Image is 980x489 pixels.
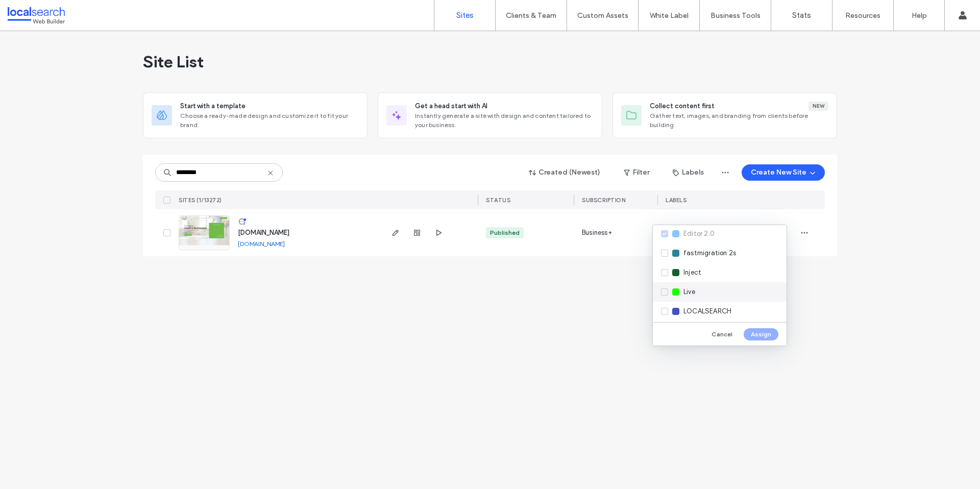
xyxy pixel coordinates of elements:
label: Sites [456,11,474,20]
span: Gather text, images, and branding from clients before building. [650,111,828,130]
button: Filter [614,164,659,181]
a: [DOMAIN_NAME] [238,229,289,236]
div: Collect content firstNewGather text, images, and branding from clients before building. [612,92,837,138]
span: Choose a ready-made design and customize it to fit your brand. [180,111,359,130]
button: Create New Site [742,164,825,181]
label: Help [912,11,927,20]
span: Help [23,7,44,16]
span: Business+ [582,228,612,238]
span: Inject [683,267,701,278]
label: Clients & Team [506,11,556,20]
span: Start with a template [180,101,246,111]
button: Labels [664,164,713,181]
label: Custom Assets [577,11,628,20]
div: Get a head start with AIInstantly generate a site with design and content tailored to your business. [378,92,602,138]
span: Live [683,287,695,297]
a: [DOMAIN_NAME] [238,240,285,248]
span: Get a head start with AI [415,101,487,111]
button: Cancel [704,328,740,340]
label: Business Tools [710,11,761,20]
span: SITES (1/13272) [179,197,222,204]
span: STATUS [486,197,510,204]
div: New [808,102,828,111]
span: fastmigration 2s [683,248,736,258]
label: White Label [650,11,689,20]
button: Created (Newest) [520,164,609,181]
div: Start with a templateChoose a ready-made design and customize it to fit your brand. [143,92,367,138]
label: Stats [792,11,811,20]
span: Site List [143,52,204,72]
div: Published [490,228,520,237]
label: Resources [845,11,880,20]
span: LABELS [666,197,687,204]
span: Collect content first [650,101,715,111]
span: LOCALSEARCH [683,306,731,316]
span: Instantly generate a site with design and content tailored to your business. [415,111,594,130]
span: SUBSCRIPTION [582,197,625,204]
